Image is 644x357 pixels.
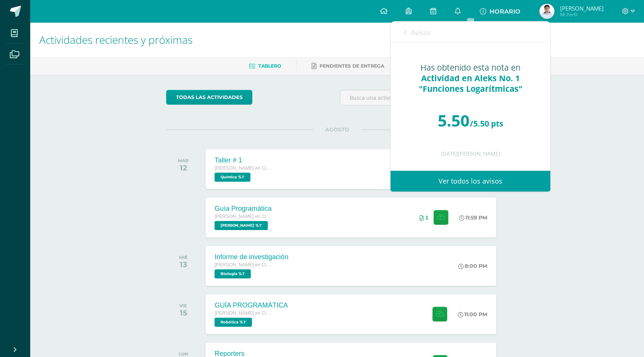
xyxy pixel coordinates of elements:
[406,151,535,157] div: [DATE][PERSON_NAME]
[458,263,487,269] div: 8:00 PM
[179,255,188,260] div: MIÉ
[166,90,252,105] a: todas las Actividades
[178,158,188,163] div: MAR
[470,118,503,129] span: /5.50 pts
[178,163,188,172] div: 12
[179,351,188,357] div: LUN
[312,60,384,72] a: Pendientes de entrega
[215,214,271,219] span: [PERSON_NAME] en Ciencias y Letras
[179,308,187,317] div: 15
[539,4,554,19] img: e975b94b90a74fab4a6aee76613f58dc.png
[560,11,604,18] span: Mi Perfil
[425,215,428,221] span: 1
[406,62,535,94] div: Has obtenido esta nota en
[458,311,487,318] div: 11:00 PM
[215,173,250,182] span: Química '5.1'
[215,205,272,213] div: Guía Programática
[411,28,431,37] span: Avisos
[258,63,281,69] span: Tablero
[215,253,288,261] div: Informe de investigación
[249,60,281,72] a: Tablero
[215,301,288,309] div: GUÍA PROGRAMÁTICA
[215,165,271,171] span: [PERSON_NAME] en Ciencias y Letras
[39,32,193,47] span: Actividades recientes y próximas
[313,126,361,133] span: AGOSTO
[179,303,187,308] div: VIE
[215,311,271,316] span: [PERSON_NAME] en Ciencias y Letras
[420,215,428,221] div: Archivos entregados
[179,260,188,269] div: 13
[320,63,384,69] span: Pendientes de entrega
[340,90,508,105] input: Busca una actividad próxima aquí...
[215,156,271,164] div: Taller # 1
[490,8,520,15] span: HORARIO
[215,318,252,327] span: Robótica '5.1'
[391,171,550,192] a: Ver todos los avisos
[560,5,604,12] span: [PERSON_NAME]
[215,221,268,230] span: PEREL '5.1'
[215,269,251,278] span: Biología '5.1'
[459,214,487,221] div: 11:59 PM
[215,262,271,267] span: [PERSON_NAME] en Ciencias y Letras
[438,110,469,131] span: 5.50
[419,73,522,94] span: Actividad en Aleks No. 1 "Funciones Logarítmicas"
